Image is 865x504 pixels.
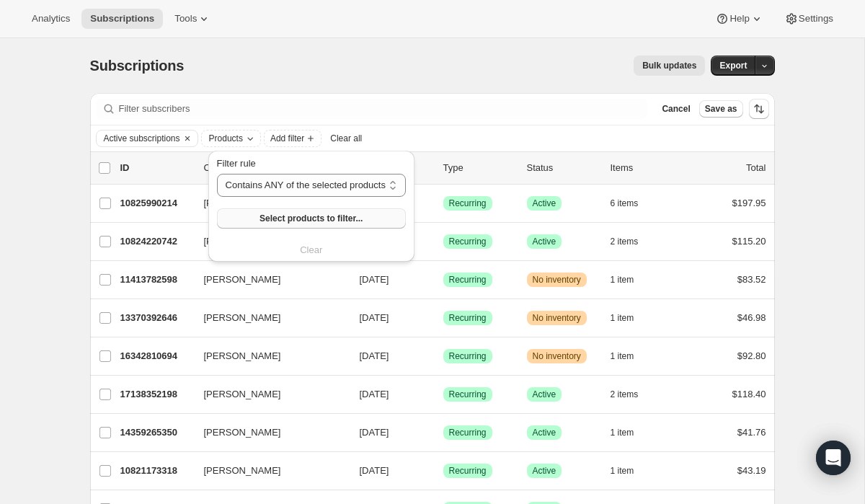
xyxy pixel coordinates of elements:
span: Recurring [449,236,487,247]
span: [DATE] [360,312,389,323]
span: $115.20 [732,236,766,247]
div: 10825990214[PERSON_NAME][DATE]SuccessRecurringSuccessActive6 items$197.95 [120,193,766,213]
span: [PERSON_NAME] [204,425,281,440]
p: 17138352198 [120,387,192,402]
div: Open Intercom Messenger [816,441,851,475]
span: [PERSON_NAME] [204,387,281,402]
button: Add filter [264,130,321,147]
span: [PERSON_NAME] [204,349,281,363]
span: $118.40 [732,389,766,399]
div: Items [611,161,683,175]
span: [PERSON_NAME] [204,273,281,287]
button: [PERSON_NAME] [195,306,340,330]
div: 10824220742[PERSON_NAME][DATE]SuccessRecurringSuccessActive2 items$115.20 [120,231,766,252]
button: Products [202,131,260,146]
span: Settings [799,13,833,25]
p: 16342810694 [120,349,192,363]
button: [PERSON_NAME] [195,421,340,444]
button: Select products to filter [217,208,406,229]
span: Export [719,60,747,71]
p: Total [746,161,766,175]
button: Export [711,56,755,76]
button: Clear all [324,130,368,147]
span: [DATE] [360,389,389,399]
span: Add filter [270,133,304,144]
span: Active [533,427,556,438]
div: 16342810694[PERSON_NAME][DATE]SuccessRecurringWarningNo inventory1 item$92.80 [120,346,766,366]
span: Analytics [32,13,70,25]
p: 11413782598 [120,273,192,287]
span: Active [533,465,556,477]
span: Clear all [330,133,362,144]
span: [DATE] [360,427,389,438]
span: Recurring [449,465,487,477]
div: 11413782598[PERSON_NAME][DATE]SuccessRecurringWarningNo inventory1 item$83.52 [120,270,766,290]
p: Status [527,161,599,175]
span: [PERSON_NAME] [204,464,281,478]
span: Cancel [662,103,690,115]
button: Sort the results [749,99,769,119]
button: Clear [180,131,195,146]
span: Help [729,13,749,25]
span: 1 item [611,274,634,286]
span: 1 item [611,465,634,477]
span: Recurring [449,312,487,324]
p: 14359265350 [120,425,192,440]
div: 14359265350[PERSON_NAME][DATE]SuccessRecurringSuccessActive1 item$41.76 [120,423,766,443]
div: 10821173318[PERSON_NAME][DATE]SuccessRecurringSuccessActive1 item$43.19 [120,461,766,481]
div: 17138352198[PERSON_NAME][DATE]SuccessRecurringSuccessActive2 items$118.40 [120,384,766,404]
span: $46.98 [737,312,766,323]
button: Save as [699,100,743,118]
button: Subscriptions [81,9,163,29]
button: Settings [776,9,842,29]
span: 2 items [611,236,639,247]
span: Active subscriptions [104,133,180,144]
button: 1 item [611,461,650,481]
span: Subscriptions [90,13,154,25]
span: Recurring [449,198,487,209]
button: [PERSON_NAME] [195,459,340,482]
span: $41.76 [737,427,766,438]
button: Tools [166,9,220,29]
div: IDCustomerBilling DateTypeStatusItemsTotal [120,161,766,175]
input: Filter subscribers [119,99,648,119]
button: 2 items [611,384,655,404]
button: Analytics [23,9,79,29]
span: [DATE] [360,274,389,285]
button: Bulk updates [634,56,705,76]
span: Tools [174,13,197,25]
span: Active [533,236,556,247]
button: [PERSON_NAME] [195,383,340,406]
div: 13370392646[PERSON_NAME][DATE]SuccessRecurringWarningNo inventory1 item$46.98 [120,308,766,328]
p: ID [120,161,192,175]
span: Recurring [449,350,487,362]
p: 13370392646 [120,311,192,325]
span: 1 item [611,350,634,362]
button: Help [706,9,772,29]
div: Type [443,161,515,175]
span: [DATE] [360,350,389,361]
button: 2 items [611,231,655,252]
span: $197.95 [732,198,766,208]
span: $83.52 [737,274,766,285]
button: 6 items [611,193,655,213]
span: No inventory [533,274,581,286]
button: 1 item [611,346,650,366]
span: Products [209,133,243,144]
span: Active [533,389,556,400]
button: [PERSON_NAME] [195,268,340,291]
span: 1 item [611,312,634,324]
span: Recurring [449,274,487,286]
span: 6 items [611,198,639,209]
span: [PERSON_NAME] [204,311,281,325]
span: Subscriptions [90,58,185,74]
span: $43.19 [737,465,766,476]
span: No inventory [533,312,581,324]
span: Select products to filter... [259,213,363,224]
span: 2 items [611,389,639,400]
p: 10821173318 [120,464,192,478]
span: [DATE] [360,465,389,476]
button: Cancel [656,100,696,118]
span: Recurring [449,389,487,400]
span: Recurring [449,427,487,438]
